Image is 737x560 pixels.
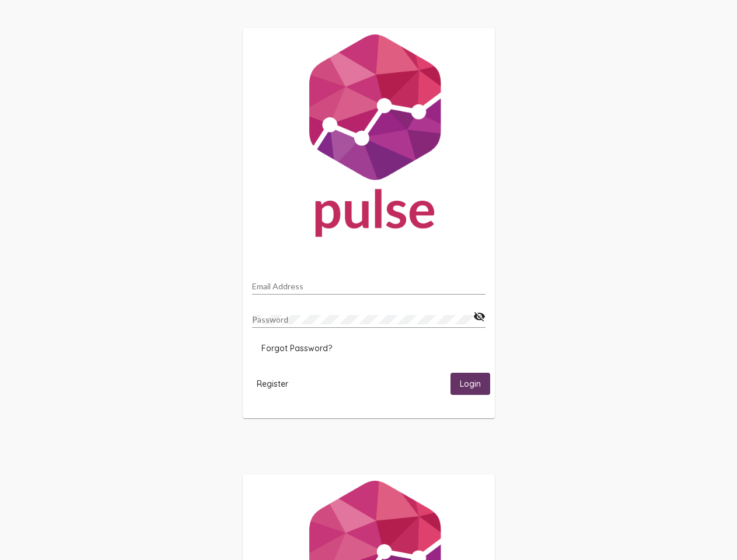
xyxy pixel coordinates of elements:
span: Login [460,379,481,390]
button: Forgot Password? [252,338,341,359]
mat-icon: visibility_off [473,310,485,324]
img: Pulse For Good Logo [243,28,495,249]
button: Register [247,373,298,394]
span: Register [257,379,288,389]
button: Login [450,373,490,394]
span: Forgot Password? [261,343,332,353]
